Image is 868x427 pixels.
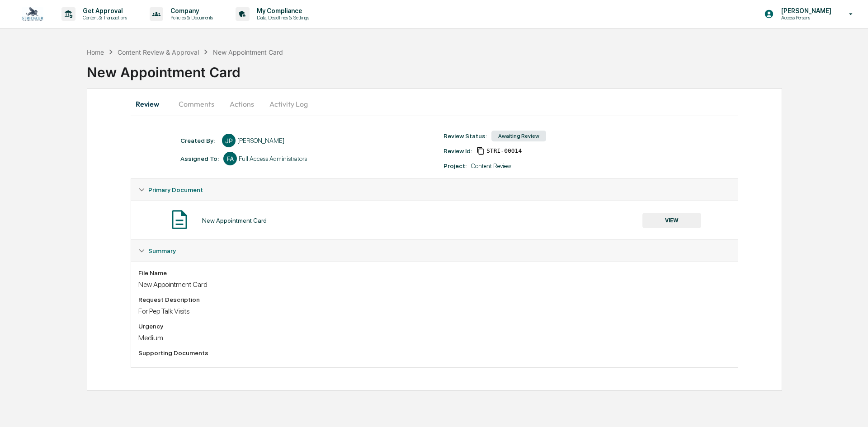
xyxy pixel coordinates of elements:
[138,349,731,357] div: Supporting Documents
[491,131,546,141] div: Awaiting Review
[131,262,738,367] div: Summary
[148,247,176,254] span: Summary
[774,14,836,21] p: Access Persons
[222,134,236,147] div: JP
[839,397,863,422] iframe: Open customer support
[138,280,731,289] div: New Appointment Card
[202,217,267,224] div: New Appointment Card
[138,333,731,342] div: Medium
[486,147,522,155] span: d95f6a16-eadd-46c9-9a56-a55ab9b21ab9
[87,57,868,80] div: New Appointment Card
[75,14,132,21] p: Content & Transactions
[75,7,132,14] p: Get Approval
[171,93,222,115] button: Comments
[138,269,731,277] div: File Name
[222,93,262,115] button: Actions
[138,307,731,315] div: For Pep Talk Visits
[443,162,467,169] div: Project:
[131,179,738,201] div: Primary Document
[642,213,701,228] button: VIEW
[443,132,487,140] div: Review Status:
[87,48,104,56] div: Home
[148,186,203,193] span: Primary Document
[237,137,284,144] div: [PERSON_NAME]
[223,152,237,165] div: FA
[180,155,219,162] div: Assigned To:
[163,14,217,21] p: Policies & Documents
[22,7,43,21] img: logo
[138,323,731,330] div: Urgency
[443,147,472,155] div: Review Id:
[250,14,314,21] p: Data, Deadlines & Settings
[118,48,199,56] div: Content Review & Approval
[131,93,738,115] div: secondary tabs example
[213,48,283,56] div: New Appointment Card
[168,208,191,231] img: Document Icon
[180,137,217,144] div: Created By: ‎ ‎
[138,296,731,303] div: Request Description
[131,240,738,262] div: Summary
[471,162,511,169] div: Content Review
[250,7,314,14] p: My Compliance
[131,93,171,115] button: Review
[262,93,315,115] button: Activity Log
[163,7,217,14] p: Company
[239,155,307,162] div: Full Access Administrators
[131,201,738,239] div: Primary Document
[774,7,836,14] p: [PERSON_NAME]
